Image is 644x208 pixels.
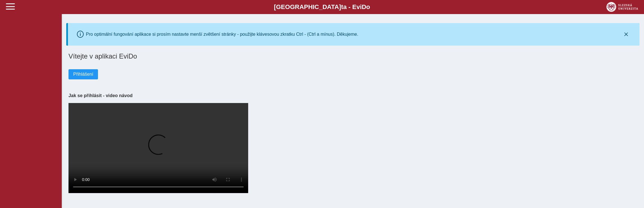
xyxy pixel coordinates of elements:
[68,69,98,79] button: Přihlášení
[341,3,343,10] span: t
[362,3,366,10] span: D
[366,3,370,10] span: o
[73,72,93,77] span: Přihlášení
[68,103,248,193] video: Your browser does not support the video tag.
[606,2,638,12] img: logo_web_su.png
[68,52,637,60] h1: Vítejte v aplikaci EviDo
[68,93,637,98] h3: Jak se přihlásit - video návod
[86,32,358,37] div: Pro optimální fungování aplikace si prosím nastavte menší zvětšení stránky - použijte klávesovou ...
[17,3,627,11] b: [GEOGRAPHIC_DATA] a - Evi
